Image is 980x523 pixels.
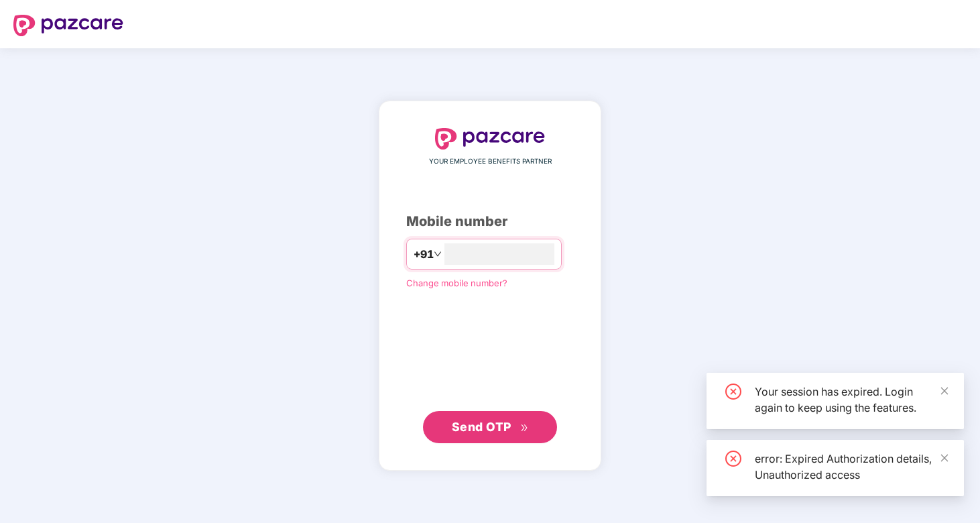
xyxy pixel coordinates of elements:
[406,278,507,288] a: Change mobile number?
[755,384,948,416] div: Your session has expired. Login again to keep using the features.
[755,451,948,483] div: error: Expired Authorization details, Unauthorized access
[725,451,741,467] span: close-circle
[13,15,123,36] img: logo
[940,386,949,396] span: close
[429,156,552,167] span: YOUR EMPLOYEE BENEFITS PARTNER
[452,420,511,434] span: Send OTP
[520,424,529,432] span: double-right
[435,128,545,150] img: logo
[406,211,574,232] div: Mobile number
[423,411,557,443] button: Send OTPdouble-right
[725,384,741,400] span: close-circle
[434,250,442,258] span: down
[940,453,949,463] span: close
[414,246,434,263] span: +91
